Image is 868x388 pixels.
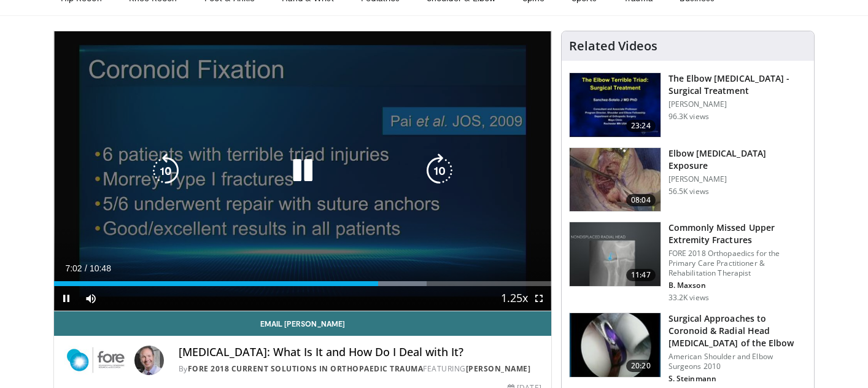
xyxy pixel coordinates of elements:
span: 23:24 [626,120,656,132]
video-js: Video Player [54,31,551,311]
div: Progress Bar [54,281,551,286]
img: Avatar [134,346,164,375]
h3: The Elbow [MEDICAL_DATA] - Surgical Treatment [668,72,807,97]
img: heCDP4pTuni5z6vX4xMDoxOjBrO-I4W8_11.150x105_q85_crop-smart_upscale.jpg [570,148,661,212]
button: Playback Rate [502,286,527,311]
img: b2c65235-e098-4cd2-ab0f-914df5e3e270.150x105_q85_crop-smart_upscale.jpg [570,222,661,286]
button: Mute [79,286,103,311]
h3: Elbow [MEDICAL_DATA] Exposure [668,147,807,172]
button: Pause [54,286,79,311]
span: 08:04 [626,194,656,206]
p: 56.5K views [668,187,709,196]
p: American Shoulder and Elbow Surgeons 2010 [668,352,807,371]
h4: Related Videos [569,39,657,53]
span: 10:48 [90,263,111,273]
p: 33.2K views [668,293,709,303]
h4: [MEDICAL_DATA]: What Is It and How Do I Deal with It? [179,346,541,359]
span: 20:20 [626,360,656,372]
p: [PERSON_NAME] [668,174,807,184]
p: FORE 2018 Orthopaedics for the Primary Care Practitioner & Rehabilitation Therapist [668,249,807,278]
h3: Surgical Approaches to Coronoid & Radial Head [MEDICAL_DATA] of the Elbow [668,312,807,349]
button: Fullscreen [527,286,551,311]
p: 96.3K views [668,112,709,122]
span: / [85,263,87,273]
p: B. Maxson [668,281,807,290]
p: S. Steinmann [668,374,807,384]
a: [PERSON_NAME] [466,363,531,374]
a: 11:47 Commonly Missed Upper Extremity Fractures FORE 2018 Orthopaedics for the Primary Care Pract... [569,222,807,303]
span: 7:02 [65,263,82,273]
img: stein2_1.png.150x105_q85_crop-smart_upscale.jpg [570,313,661,377]
img: FORE 2018 Current Solutions in Orthopaedic Trauma [64,346,130,375]
span: 11:47 [626,269,656,281]
div: By FEATURING [179,363,541,374]
p: [PERSON_NAME] [668,99,807,109]
img: 162531_0000_1.png.150x105_q85_crop-smart_upscale.jpg [570,73,661,137]
a: Email [PERSON_NAME] [54,311,551,336]
a: 23:24 The Elbow [MEDICAL_DATA] - Surgical Treatment [PERSON_NAME] 96.3K views [569,72,807,138]
a: 08:04 Elbow [MEDICAL_DATA] Exposure [PERSON_NAME] 56.5K views [569,147,807,212]
a: FORE 2018 Current Solutions in Orthopaedic Trauma [188,363,424,374]
h3: Commonly Missed Upper Extremity Fractures [668,222,807,246]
